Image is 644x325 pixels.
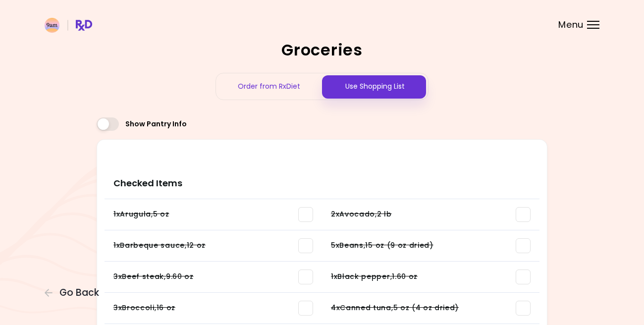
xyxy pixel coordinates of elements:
div: Order from RxDiet [216,73,322,100]
span: Show Pantry Info [125,120,187,129]
h2: Groceries [97,42,547,58]
div: 2 x Avocado , 2 lb [331,210,392,219]
span: Go Back [59,287,99,298]
div: Use Shopping List [322,73,428,100]
div: 1 x Barbeque sauce , 12 oz [113,241,206,251]
div: 1 x Arugula , 5 oz [113,210,169,219]
div: 3 x Beef steak , 9.60 oz [113,272,194,282]
div: 1 x Black pepper , 1.60 oz [331,272,418,282]
button: Go Back [45,287,104,298]
div: 5 x Beans , 15 oz (9 oz dried) [331,241,433,251]
div: 3 x Broccoli , 16 oz [113,303,175,313]
h3: Checked Items [105,160,539,199]
img: RxDiet [45,18,92,33]
div: 4 x Canned tuna , 5 oz (4 oz dried) [331,303,459,313]
span: Menu [558,20,584,29]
